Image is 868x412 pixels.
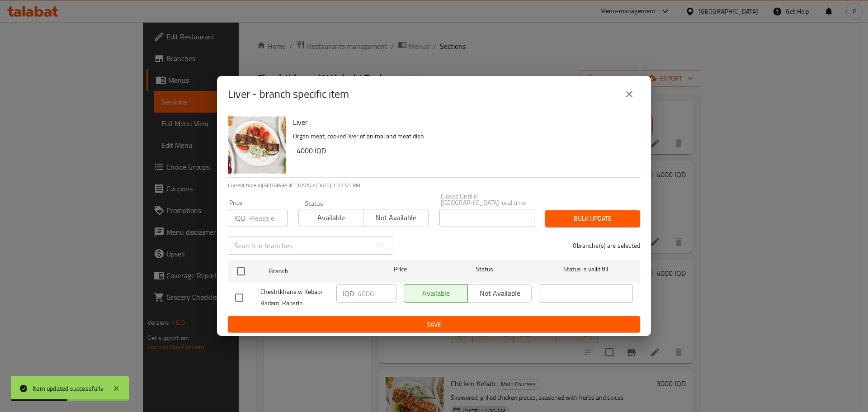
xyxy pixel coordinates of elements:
p: Organ meat, cooked liver of animal and meat dish [293,131,633,142]
p: IQD [343,288,354,299]
button: Available [298,209,363,227]
span: Available [302,211,360,224]
span: Status is valid till [539,264,633,275]
span: Cheshtkhana w Kebabi Badam, Raparin [260,286,329,309]
h6: Liver [293,116,633,128]
input: Search in branches [228,237,373,255]
div: Item updated successfully [33,384,104,393]
span: Status [438,264,532,275]
input: Please enter price [249,209,288,227]
button: Not available [363,209,428,227]
h6: 4000 IQD [297,144,633,157]
h2: Liver - branch specific item [228,87,349,101]
p: IQD [234,213,245,223]
span: Save [235,319,633,330]
button: close [618,83,640,105]
button: Save [228,316,640,333]
span: Branch [269,265,363,277]
span: Not available [367,211,425,224]
button: Bulk update [545,210,640,227]
p: 0 branche(s) are selected [573,241,640,250]
input: Please enter price [358,284,396,303]
p: Current time in [GEOGRAPHIC_DATA] is [DATE] 1:27:51 PM [228,181,640,189]
img: Liver [228,116,286,174]
span: Price [370,264,430,275]
span: Bulk update [552,213,633,224]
